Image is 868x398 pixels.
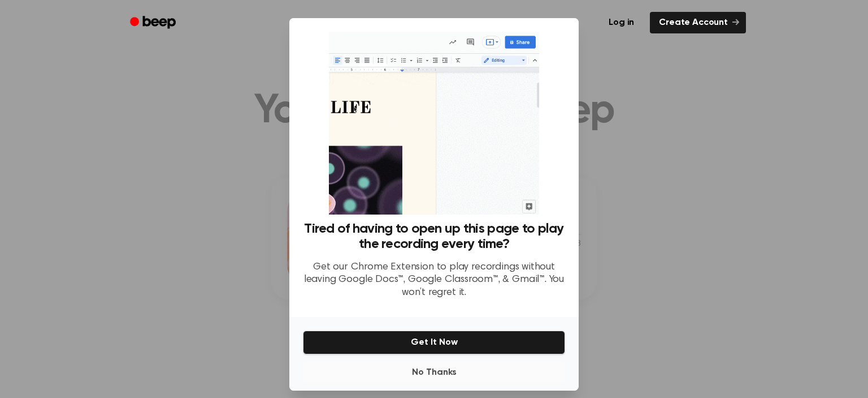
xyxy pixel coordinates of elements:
[600,12,643,33] a: Log in
[650,12,746,33] a: Create Account
[303,221,565,252] h3: Tired of having to open up this page to play the recording every time?
[303,261,565,299] p: Get our Chrome Extension to play recordings without leaving Google Docs™, Google Classroom™, & Gm...
[303,331,565,354] button: Get It Now
[122,12,186,34] a: Beep
[303,361,565,384] button: No Thanks
[329,32,539,215] img: Beep extension in action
